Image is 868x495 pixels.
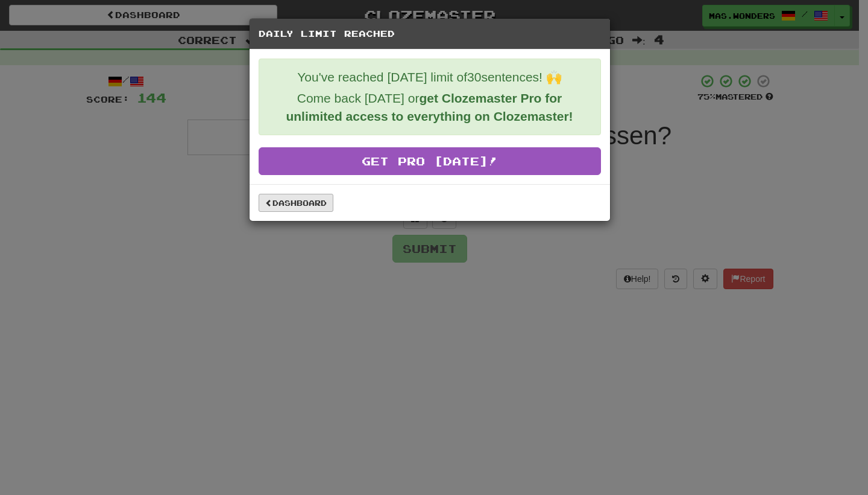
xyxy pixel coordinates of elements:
[259,147,601,175] a: Get Pro [DATE]!
[268,89,591,126] p: Come back [DATE] or
[259,194,333,212] a: Dashboard
[286,91,573,123] strong: get Clozemaster Pro for unlimited access to everything on Clozemaster!
[268,68,591,86] p: You've reached [DATE] limit of 30 sentences! 🙌
[259,28,601,40] h5: Daily Limit Reached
